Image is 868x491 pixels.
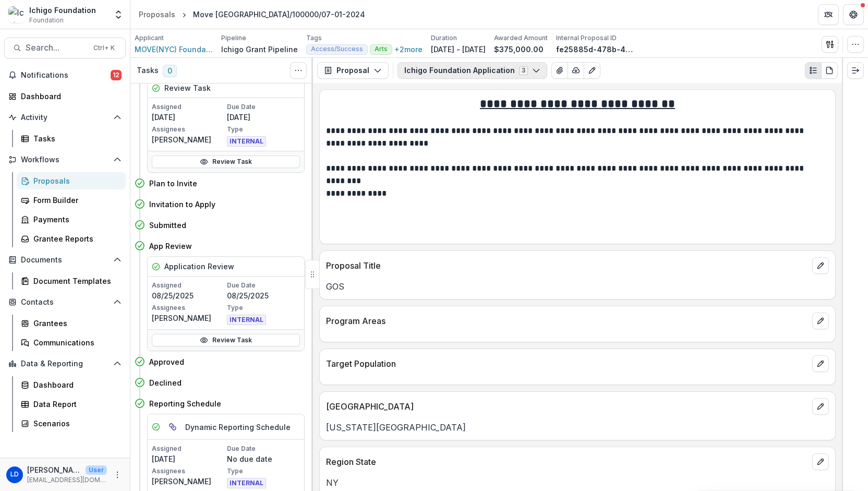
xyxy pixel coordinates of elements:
[185,422,291,433] h5: Dynamic Reporting Schedule
[152,466,225,476] p: Assignees
[4,109,126,126] button: Open Activity
[4,252,126,268] button: Open Documents
[111,70,122,80] span: 12
[818,4,839,25] button: Partners
[149,220,186,231] h4: Submitted
[152,444,225,453] p: Assigned
[847,62,864,79] button: Expand right
[149,199,215,210] h4: Invitation to Apply
[33,337,117,348] div: Communications
[33,214,117,225] div: Payments
[431,33,457,43] p: Duration
[152,290,225,301] p: 08/25/2025
[17,272,126,290] a: Document Templates
[29,5,96,16] div: Ichigo Foundation
[326,357,808,370] p: Target Population
[227,453,300,464] p: No due date
[431,44,486,55] p: [DATE] - [DATE]
[17,130,126,147] a: Tasks
[21,298,109,307] span: Contacts
[33,133,117,144] div: Tasks
[326,456,808,468] p: Region State
[221,44,298,55] p: Ichigo Grant Pipeline
[4,294,126,310] button: Open Contacts
[33,195,117,206] div: Form Builder
[326,315,808,327] p: Program Areas
[227,444,300,453] p: Due Date
[10,471,19,478] div: Laurel Dumont
[4,38,126,58] button: Search...
[4,88,126,105] a: Dashboard
[139,9,175,20] div: Proposals
[326,259,808,272] p: Proposal Title
[375,45,388,53] span: Arts
[8,6,25,23] img: Ichigo Foundation
[33,276,117,286] div: Document Templates
[164,82,211,93] h5: Review Task
[290,62,307,79] button: Toggle View Cancelled Tasks
[227,125,300,134] p: Type
[227,315,266,325] span: INTERNAL
[812,313,829,329] button: edit
[152,155,300,168] a: Review Task
[164,261,234,272] h5: Application Review
[17,230,126,247] a: Grantee Reports
[227,112,300,123] p: [DATE]
[33,318,117,329] div: Grantees
[17,376,126,393] a: Dashboard
[805,62,822,79] button: Plaintext view
[227,466,300,476] p: Type
[21,360,109,368] span: Data & Reporting
[17,172,126,189] a: Proposals
[812,355,829,372] button: edit
[163,65,177,77] span: 0
[111,4,126,25] button: Open entity switcher
[17,334,126,351] a: Communications
[33,418,117,429] div: Scenarios
[494,33,548,43] p: Awarded Amount
[17,211,126,228] a: Payments
[17,396,126,413] a: Data Report
[149,178,197,189] h4: Plan to Invite
[152,476,225,487] p: [PERSON_NAME]
[21,71,111,80] span: Notifications
[494,44,544,55] p: $375,000.00
[556,33,617,43] p: Internal Proposal ID
[227,136,266,147] span: INTERNAL
[4,67,126,83] button: Notifications12
[812,257,829,274] button: edit
[135,33,164,43] p: Applicant
[326,476,829,489] p: NY
[556,44,634,55] p: fe25885d-478b-44d2-aa7c-1885224dd576
[33,175,117,186] div: Proposals
[135,44,213,55] a: MOVE(NYC) Foundation Inc.
[135,7,179,22] a: Proposals
[33,233,117,244] div: Grantee Reports
[149,356,184,367] h4: Approved
[306,33,322,43] p: Tags
[4,151,126,168] button: Open Workflows
[221,33,246,43] p: Pipeline
[33,399,117,410] div: Data Report
[26,43,87,53] span: Search...
[326,400,808,413] p: [GEOGRAPHIC_DATA]
[17,191,126,209] a: Form Builder
[135,7,369,22] nav: breadcrumb
[164,418,181,435] button: View dependent tasks
[33,379,117,390] div: Dashboard
[17,415,126,432] a: Scenarios
[152,334,300,346] a: Review Task
[227,303,300,313] p: Type
[149,398,221,409] h4: Reporting Schedule
[27,464,81,475] p: [PERSON_NAME]
[149,241,192,252] h4: App Review
[29,16,64,25] span: Foundation
[311,45,363,53] span: Access/Success
[152,134,225,145] p: [PERSON_NAME]
[227,102,300,112] p: Due Date
[227,281,300,290] p: Due Date
[397,62,547,79] button: Ichigo Foundation Application3
[812,453,829,470] button: edit
[317,62,389,79] button: Proposal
